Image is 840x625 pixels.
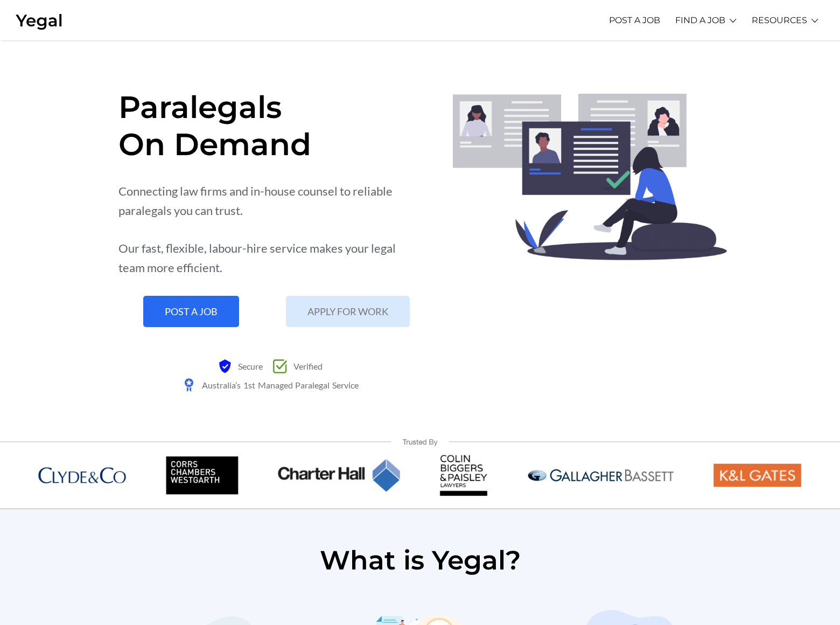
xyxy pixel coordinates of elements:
[291,357,323,376] span: Verified
[609,5,660,35] a: POST A JOB
[118,541,722,579] h3: What is Yegal?
[752,5,807,35] a: RESOURCES
[165,307,218,316] span: POST A JOB
[286,296,410,327] a: APPLY FOR WORK
[307,307,388,316] span: APPLY FOR WORK
[235,357,263,376] span: Secure
[118,88,421,163] h1: Paralegals On Demand
[199,376,358,394] span: Australia’s 1st Managed Paralegal Service
[118,182,421,220] div: Connecting law firms and in-house counsel to reliable paralegals you can trust.
[143,296,239,327] a: POST A JOB
[118,239,421,277] div: Our fast, flexible, labour-hire service makes your legal team more efficient.
[675,5,725,35] a: FIND A JOB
